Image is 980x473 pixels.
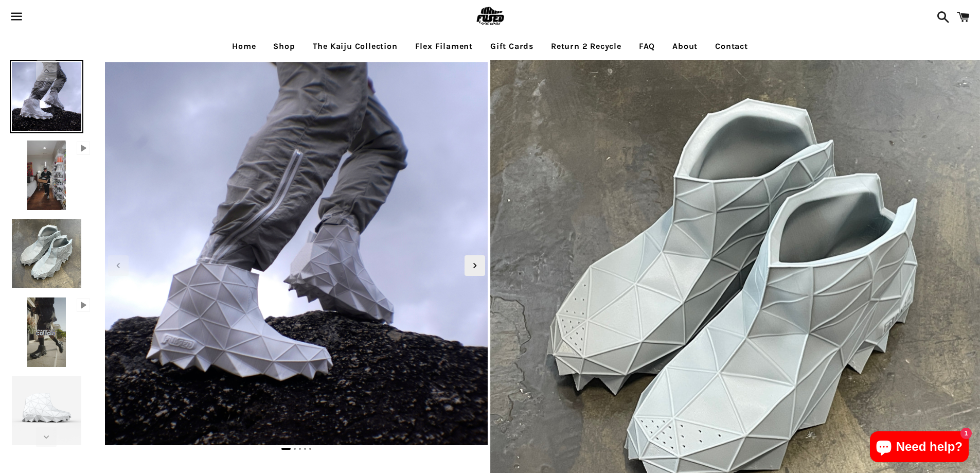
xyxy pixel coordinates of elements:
[867,431,972,465] inbox-online-store-chat: Shopify online store chat
[281,448,291,450] span: Go to slide 1
[299,448,301,450] span: Go to slide 3
[305,33,405,59] a: The Kaiju Collection
[265,33,302,59] a: Shop
[224,33,263,59] a: Home
[304,448,306,450] span: Go to slide 4
[543,33,629,59] a: Return 2 Recycle
[707,33,756,59] a: Contact
[483,33,541,59] a: Gift Cards
[465,255,485,276] div: Next slide
[10,217,83,290] img: [3D printed Shoes] - lightweight custom 3dprinted shoes sneakers sandals fused footwear
[10,60,83,133] img: [3D printed Shoes] - lightweight custom 3dprinted shoes sneakers sandals fused footwear
[10,374,83,447] img: [3D printed Shoes] - lightweight custom 3dprinted shoes sneakers sandals fused footwear
[309,448,311,450] span: Go to slide 5
[108,255,129,276] div: Previous slide
[407,33,480,59] a: Flex Filament
[665,33,705,59] a: About
[294,448,296,450] span: Go to slide 2
[631,33,663,59] a: FAQ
